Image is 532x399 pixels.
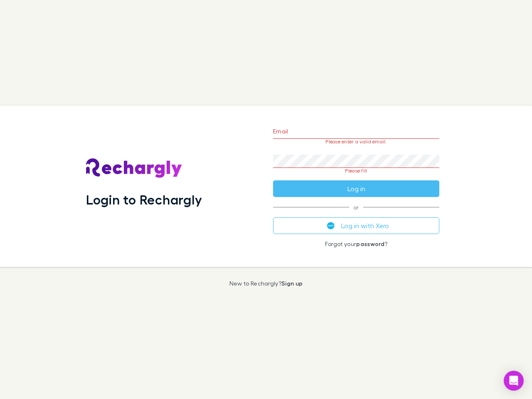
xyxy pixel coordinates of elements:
button: Log in [273,180,439,197]
span: or [273,207,439,207]
a: password [356,240,384,247]
a: Sign up [281,280,303,287]
img: Xero's logo [327,222,335,229]
h1: Login to Rechargly [86,192,202,207]
button: Log in with Xero [273,217,439,234]
div: Open Intercom Messenger [504,371,524,391]
p: Please fill [273,168,439,174]
img: Rechargly's Logo [86,158,182,178]
p: New to Rechargly? [229,280,303,287]
p: Please enter a valid email. [273,139,439,145]
p: Forgot your ? [273,241,439,247]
